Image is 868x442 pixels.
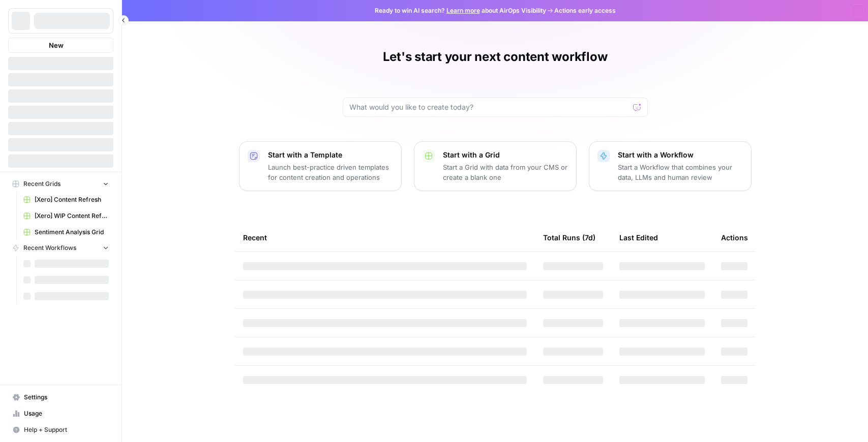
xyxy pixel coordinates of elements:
a: [Xero] WIP Content Refresh [19,208,113,224]
a: Settings [8,389,113,405]
div: Actions [721,224,748,251]
p: Start a Grid with data from your CMS or create a blank one [443,162,568,182]
div: Total Runs (7d) [543,224,595,251]
button: Recent Grids [8,176,113,192]
div: Recent [243,224,527,251]
a: Learn more [446,7,480,14]
input: What would you like to create today? [349,102,629,112]
h1: Let's start your next content workflow [383,49,608,65]
p: Start with a Workflow [618,150,743,160]
div: Last Edited [619,224,658,251]
span: Actions early access [554,6,616,15]
p: Start with a Grid [443,150,568,160]
span: Help + Support [24,425,109,434]
button: Start with a WorkflowStart a Workflow that combines your data, LLMs and human review [589,141,752,191]
span: Recent Grids [23,179,61,188]
span: Recent Workflows [23,243,76,252]
span: Usage [24,409,109,418]
a: [Xero] Content Refresh [19,192,113,208]
span: New [49,40,64,50]
p: Start with a Template [268,150,393,160]
span: Ready to win AI search? about AirOps Visibility [375,6,546,15]
span: Sentiment Analysis Grid [35,228,109,237]
p: Launch best-practice driven templates for content creation and operations [268,162,393,182]
span: [Xero] WIP Content Refresh [35,211,109,220]
button: New [8,38,113,53]
button: Help + Support [8,422,113,438]
p: Start a Workflow that combines your data, LLMs and human review [618,162,743,182]
button: Start with a GridStart a Grid with data from your CMS or create a blank one [414,141,577,191]
button: Start with a TemplateLaunch best-practice driven templates for content creation and operations [239,141,402,191]
span: Settings [24,393,109,402]
span: [Xero] Content Refresh [35,195,109,204]
a: Usage [8,405,113,422]
button: Recent Workflows [8,240,113,256]
a: Sentiment Analysis Grid [19,224,113,240]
